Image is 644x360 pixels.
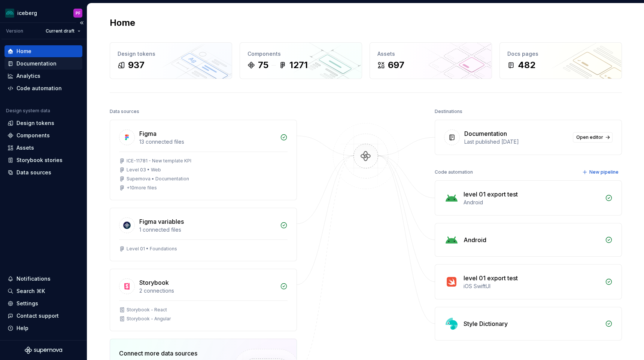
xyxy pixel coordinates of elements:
button: Collapse sidebar [76,18,87,28]
div: Assets [16,144,34,152]
button: Search ⌘K [4,285,82,297]
div: Storybook [139,278,169,287]
a: Docs pages482 [499,42,622,79]
div: 75 [258,59,268,71]
a: Design tokens [4,117,82,129]
a: Storybook stories [4,154,82,166]
div: 1 connected files [139,226,276,234]
div: level 01 export test [464,190,518,199]
div: Documentation [16,60,57,67]
a: Home [4,45,82,57]
a: Settings [4,298,82,309]
div: Storybook - Angular [127,316,171,322]
div: + 10 more files [127,185,157,191]
div: ICE-11781 - New template KPI [127,158,191,164]
div: 482 [518,59,535,71]
div: Docs pages [507,50,614,58]
div: Documentation [464,129,507,138]
div: Storybook stories [16,156,63,164]
div: iOS SwiftUI [464,283,601,290]
div: Components [16,132,50,139]
a: Assets [4,142,82,154]
div: Contact support [16,312,59,320]
a: Documentation [4,58,82,70]
div: Code automation [435,167,473,177]
div: Home [16,48,31,55]
div: level 01 export test [464,274,518,283]
div: Figma variables [139,217,184,226]
a: Components [4,129,82,141]
div: Style Dictionary [464,319,508,328]
button: Current draft [42,26,84,36]
div: Design tokens [118,50,224,58]
a: Storybook2 connectionsStorybook - ReactStorybook - Angular [110,269,297,331]
div: iceberg [17,9,37,17]
a: Components751271 [240,42,362,79]
a: Data sources [4,167,82,179]
span: New pipeline [589,169,619,175]
a: Assets697 [370,42,492,79]
button: New pipeline [580,167,622,177]
div: Notifications [16,275,51,283]
div: Help [16,324,28,332]
a: Figma variables1 connected filesLevel 01 • Foundations [110,208,297,261]
div: 697 [388,59,404,71]
div: 937 [128,59,145,71]
div: Settings [16,300,38,307]
div: Android [464,235,486,244]
div: 2 connections [139,287,276,295]
div: Version [6,28,23,34]
div: Destinations [435,106,462,117]
div: Last published [DATE] [464,138,568,146]
div: 13 connected files [139,138,276,146]
div: PF [76,10,80,16]
div: Search ⌘K [16,287,45,295]
div: Supernova • Documentation [127,176,189,182]
div: Data sources [110,106,139,117]
div: Level 03 • Web [127,167,161,173]
h2: Home [110,17,135,29]
span: Open editor [576,134,603,140]
div: Connect more data sources [119,349,220,358]
div: Storybook - React [127,307,167,313]
a: Figma13 connected filesICE-11781 - New template KPILevel 03 • WebSupernova • Documentation+10more... [110,120,297,200]
button: Help [4,322,82,334]
a: Open editor [573,132,613,143]
div: Data sources [16,169,51,176]
div: Analytics [16,72,40,80]
a: Analytics [4,70,82,82]
div: Code automation [16,85,62,92]
div: Design tokens [16,119,54,127]
button: Contact support [4,310,82,322]
div: Components [247,50,354,58]
button: icebergPF [1,5,85,21]
svg: Supernova Logo [25,347,62,354]
img: 418c6d47-6da6-4103-8b13-b5999f8989a1.png [5,9,14,18]
div: Assets [377,50,484,58]
span: Current draft [46,28,75,34]
div: 1271 [289,59,308,71]
a: Code automation [4,82,82,94]
a: Design tokens937 [110,42,232,79]
div: Figma [139,129,157,138]
div: Android [464,199,601,206]
div: Level 01 • Foundations [127,246,177,252]
button: Notifications [4,273,82,285]
div: Design system data [6,108,50,114]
